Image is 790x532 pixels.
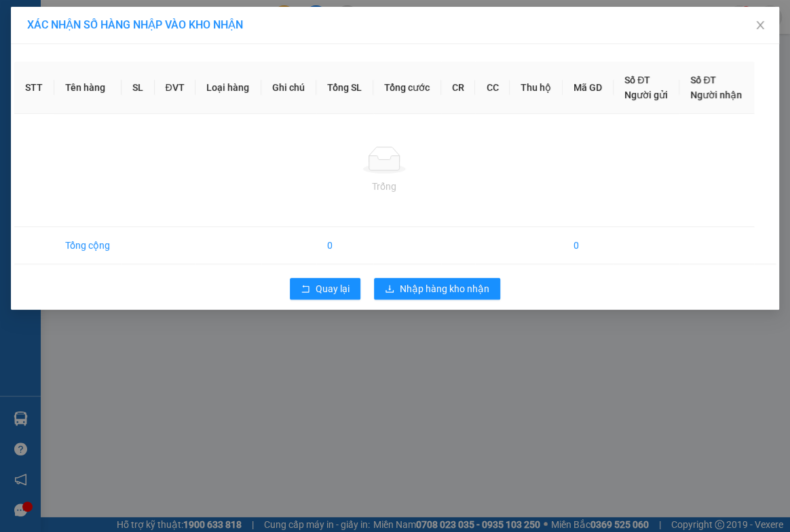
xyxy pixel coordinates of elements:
span: XÁC NHẬN SỐ HÀNG NHẬP VÀO KHO NHẬN [27,18,243,31]
span: Quay lại [316,281,350,296]
th: Ghi chú [261,62,316,114]
th: Thu hộ [510,62,563,114]
span: close [755,20,766,30]
button: downloadNhập hàng kho nhận [374,278,500,300]
th: ĐVT [155,62,196,114]
td: 0 [316,227,373,264]
th: CR [441,62,476,114]
span: download [385,284,394,295]
span: rollback [301,284,310,295]
td: 0 [563,227,614,264]
th: Mã GD [563,62,614,114]
th: CC [475,62,510,114]
th: Loại hàng [195,62,261,114]
span: Số ĐT [624,75,650,85]
button: rollbackQuay lại [290,278,360,300]
span: Người nhận [690,89,742,100]
button: Close [741,7,779,45]
th: Tổng SL [316,62,373,114]
th: SL [121,62,155,114]
span: Nhập hàng kho nhận [400,281,489,296]
span: Số ĐT [690,75,716,85]
span: Người gửi [624,89,668,100]
th: Tổng cước [373,62,441,114]
th: Tên hàng [54,62,121,114]
th: STT [14,62,54,114]
div: Trống [25,179,743,194]
td: Tổng cộng [54,227,121,264]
